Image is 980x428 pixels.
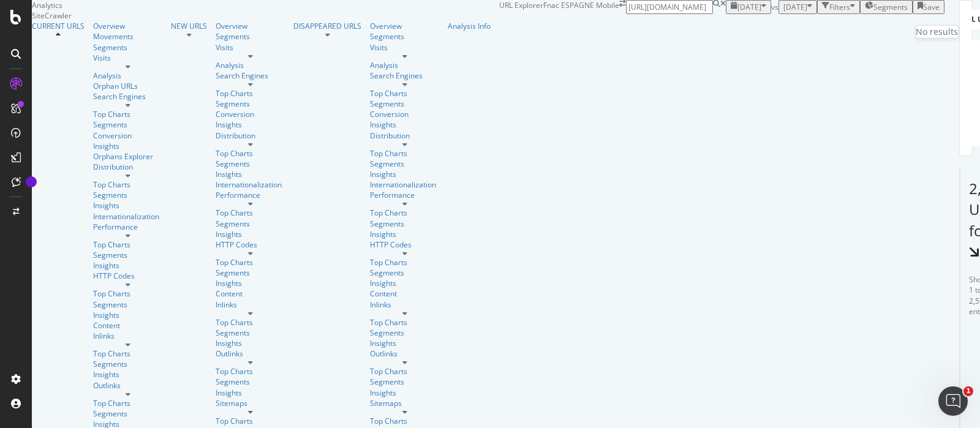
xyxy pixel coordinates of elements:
a: Segments [93,408,162,419]
a: Content [93,320,162,331]
a: DISAPPEARED URLS [293,21,361,31]
a: Distribution [370,130,439,141]
a: Orphan URLs [93,81,162,91]
a: Insights [370,278,439,288]
div: Segments [370,328,439,338]
a: Sitemaps [216,398,285,408]
a: Search Engines [93,91,162,102]
a: Segments [370,268,439,278]
a: Analysis [93,70,162,81]
div: Top Charts [216,208,285,218]
div: Insights [93,260,162,271]
a: Top Charts [216,88,285,99]
div: Inlinks [216,299,285,310]
div: SiteCrawler [32,10,499,21]
a: Top Charts [93,398,162,408]
a: Performance [370,190,439,200]
a: Distribution [93,162,162,172]
a: Insights [216,388,285,398]
div: No results [916,26,958,38]
a: Top Charts [93,348,162,359]
div: Distribution [216,130,285,141]
a: Search Engines [370,70,439,81]
div: Save [923,2,940,12]
div: Performance [93,222,162,232]
a: HTTP Codes [370,239,439,250]
div: Insights [370,229,439,239]
a: Visits [370,42,439,53]
a: Top Charts [370,88,439,99]
a: Top Charts [370,317,439,328]
a: Segments [216,377,285,387]
a: Top Charts [216,257,285,268]
a: HTTP Codes [93,271,162,281]
div: Insights [216,338,285,348]
a: Insights [93,369,162,380]
a: Content [216,288,285,299]
a: Inlinks [93,331,162,341]
div: Segments [370,219,439,229]
a: Insights [216,229,285,239]
a: Outlinks [93,380,162,391]
a: Analysis Info [448,21,491,31]
a: Top Charts [93,179,162,190]
div: Insights [370,388,439,398]
a: Outlinks [370,348,439,359]
div: Overview [216,21,285,31]
div: Segments [93,359,162,369]
a: Segments [370,31,439,42]
div: Conversion [93,130,162,141]
a: Internationalization [93,211,159,222]
a: Segments [93,299,162,310]
a: Inlinks [370,299,439,310]
a: Top Charts [216,366,285,377]
a: Segments [216,31,285,42]
a: Analysis [370,60,439,70]
a: Orphans Explorer [93,151,162,162]
a: Search Engines [216,70,285,81]
div: Insights [93,141,162,151]
a: Movements [93,31,162,42]
div: Segments [216,219,285,229]
a: Outlinks [216,348,285,359]
div: Top Charts [216,148,285,159]
a: Segments [370,377,439,387]
div: Overview [93,21,162,31]
div: Segments [370,99,439,109]
a: Top Charts [93,288,162,299]
a: Top Charts [93,239,162,250]
div: Conversion [216,109,285,119]
a: Top Charts [216,317,285,328]
div: Visits [216,42,285,53]
a: Top Charts [370,416,439,426]
a: Segments [216,99,285,109]
div: Internationalization [216,179,282,190]
div: Analysis [216,60,285,70]
a: Performance [216,190,285,200]
a: HTTP Codes [216,239,285,250]
span: 2025 Aug. 1st [737,2,761,12]
a: Top Charts [370,148,439,159]
span: Segments [873,2,908,12]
